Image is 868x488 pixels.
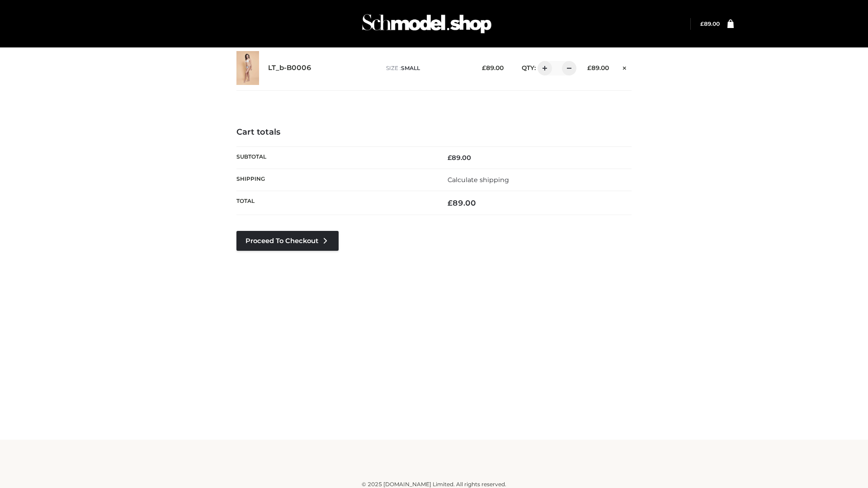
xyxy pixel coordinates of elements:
bdi: 89.00 [700,20,720,27]
a: LT_b-B0006 [268,64,311,72]
span: £ [587,64,591,71]
span: £ [448,154,452,162]
bdi: 89.00 [448,154,471,162]
span: SMALL [401,65,420,71]
span: £ [482,64,486,71]
a: Remove this item [618,61,632,73]
bdi: 89.00 [448,198,476,207]
h4: Cart totals [236,127,632,137]
a: Calculate shipping [448,176,509,184]
bdi: 89.00 [482,64,504,71]
span: £ [448,198,453,207]
p: size : [386,64,468,72]
img: Schmodel Admin 964 [359,6,495,42]
a: Proceed to Checkout [236,231,339,251]
span: £ [700,20,704,27]
th: Shipping [236,169,434,191]
bdi: 89.00 [587,64,609,71]
th: Subtotal [236,146,434,169]
a: £89.00 [700,20,720,27]
div: QTY: [513,61,573,75]
th: Total [236,191,434,215]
